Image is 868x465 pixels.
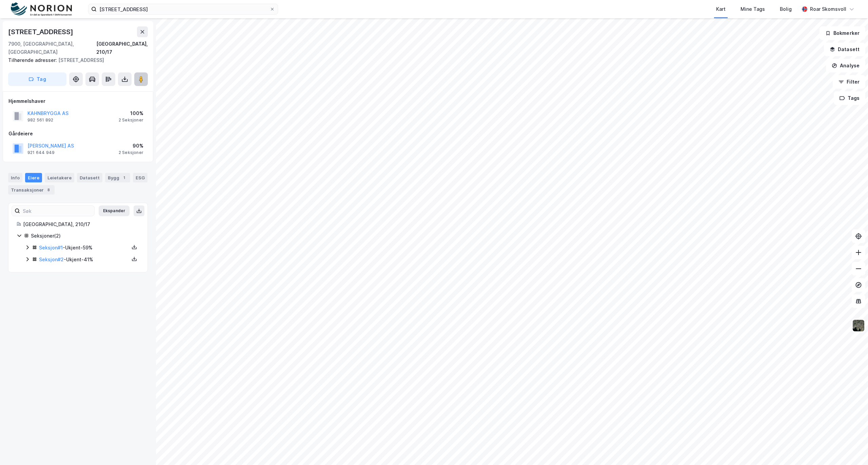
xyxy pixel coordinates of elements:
[23,220,139,228] div: [GEOGRAPHIC_DATA], 210/17
[741,5,765,13] div: Mine Tags
[27,150,55,155] div: 921 644 949
[820,26,865,40] button: Bokmerker
[834,91,865,105] button: Tags
[834,433,868,465] iframe: Chat Widget
[852,319,865,332] img: 9k=
[780,5,792,13] div: Bolig
[45,186,52,193] div: 8
[119,142,143,150] div: 90%
[99,205,130,216] button: Ekspander
[39,256,129,264] div: - Ukjent - 41%
[8,26,75,37] div: [STREET_ADDRESS]
[39,245,63,250] a: Seksjon#1
[27,117,53,123] div: 982 561 892
[826,59,865,72] button: Analyse
[119,150,143,155] div: 2 Seksjoner
[45,173,74,182] div: Leietakere
[8,56,142,64] div: [STREET_ADDRESS]
[11,2,72,16] img: norion-logo.80e7a08dc31c2e691866.png
[96,40,148,56] div: [GEOGRAPHIC_DATA], 210/17
[133,173,147,182] div: ESG
[833,75,865,89] button: Filter
[8,72,66,86] button: Tag
[8,97,147,105] div: Hjemmelshaver
[824,43,865,56] button: Datasett
[8,185,55,195] div: Transaksjoner
[119,117,143,123] div: 2 Seksjoner
[39,257,64,262] a: Seksjon#2
[20,206,94,216] input: Søk
[8,173,22,182] div: Info
[25,173,42,182] div: Eiere
[97,4,270,14] input: Søk på adresse, matrikkel, gårdeiere, leietakere eller personer
[77,173,102,182] div: Datasett
[810,5,846,13] div: Roar Skomsvoll
[716,5,726,13] div: Kart
[121,174,127,181] div: 1
[119,109,143,117] div: 100%
[31,232,139,240] div: Seksjoner ( 2 )
[105,173,130,182] div: Bygg
[39,244,129,252] div: - Ukjent - 59%
[8,130,147,138] div: Gårdeiere
[8,40,96,56] div: 7900, [GEOGRAPHIC_DATA], [GEOGRAPHIC_DATA]
[8,57,58,63] span: Tilhørende adresser:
